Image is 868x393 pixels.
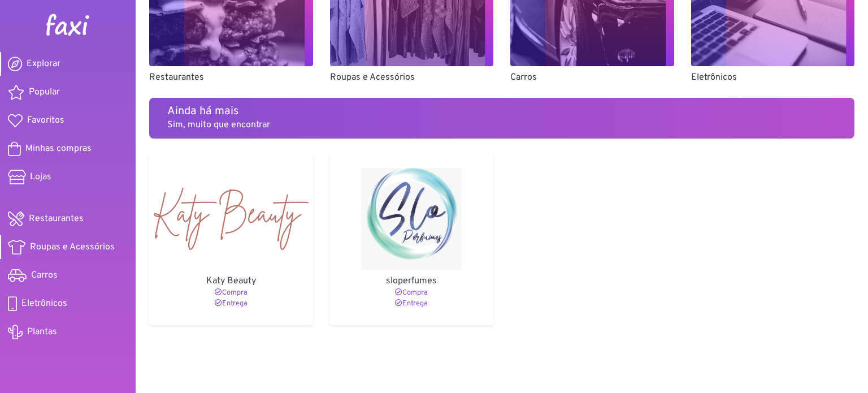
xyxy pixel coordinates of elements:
p: Katy Beauty [154,274,309,288]
span: Minhas compras [25,142,92,156]
p: Roupas e Acessórios [330,71,494,84]
a: Katy Beauty Katy Beauty Compra Entrega [149,152,313,325]
img: sloperfumes [335,168,489,270]
span: Popular [29,85,60,99]
span: Favoritos [27,114,64,127]
p: Entrega [335,299,489,309]
p: Compra [335,288,489,299]
span: Explorar [27,57,60,71]
p: Carros [510,71,674,84]
span: Roupas e Acessórios [30,240,115,254]
p: sloperfumes [335,274,489,288]
span: Carros [31,269,58,282]
span: Restaurantes [29,212,84,226]
p: Restaurantes [149,71,313,84]
p: Sim, muito que encontrar [167,118,836,132]
span: Plantas [27,325,57,339]
p: Eletrônicos [691,71,855,84]
p: Entrega [154,299,309,309]
a: sloperfumes sloperfumes Compra Entrega [330,152,494,325]
p: Compra [154,288,309,299]
span: Eletrônicos [21,297,67,310]
span: Lojas [30,170,51,184]
img: Katy Beauty [154,168,309,270]
h5: Ainda há mais [167,105,836,118]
